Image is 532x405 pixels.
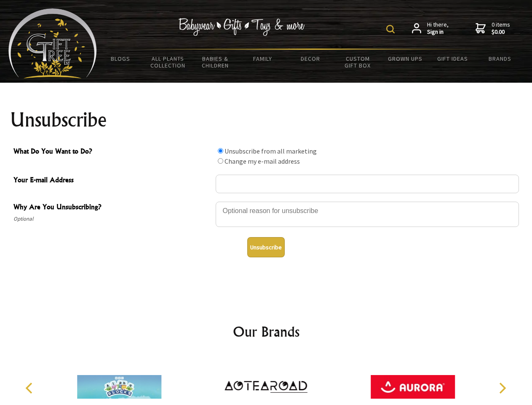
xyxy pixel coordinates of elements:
a: Custom Gift Box [334,50,382,74]
a: All Plants Collection [144,50,192,74]
label: Change my e-mail address [225,157,300,165]
img: Babywear - Gifts - Toys & more [179,18,305,36]
a: Hi there,Sign in [412,21,449,36]
a: Family [239,50,287,67]
a: Grown Ups [381,50,429,67]
h2: Our Brands [17,321,516,342]
button: Previous [21,379,40,397]
button: Unsubscribe [247,237,285,257]
a: 0 items$0.00 [476,21,510,36]
strong: Sign in [427,28,449,36]
span: Why Are You Unsubscribing? [13,202,211,214]
img: Babyware - Gifts - Toys and more... [8,8,97,78]
strong: $0.00 [492,28,510,36]
input: What Do You Want to Do? [218,158,223,164]
a: BLOGS [97,50,144,67]
span: Optional [13,214,211,224]
label: Unsubscribe from all marketing [225,147,317,155]
h1: Unsubscribe [10,110,522,130]
span: Your E-mail Address [13,175,211,187]
a: Babies & Children [192,50,239,74]
input: Your E-mail Address [216,175,519,193]
a: Brands [476,50,524,67]
a: Gift Ideas [429,50,476,67]
textarea: Why Are You Unsubscribing? [216,202,519,227]
span: 0 items [492,21,510,36]
a: Decor [286,50,334,67]
input: What Do You Want to Do? [218,148,223,154]
span: What Do You Want to Do? [13,146,211,158]
button: Next [493,379,511,397]
span: Hi there, [427,21,449,36]
img: product search [386,25,395,33]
